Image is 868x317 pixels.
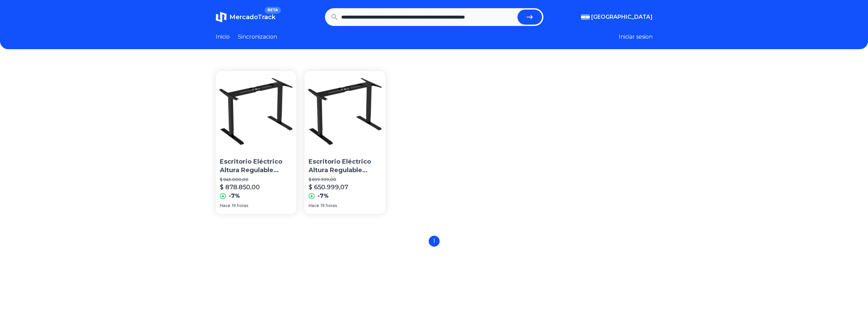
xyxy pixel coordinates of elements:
img: MercadoTrack [216,12,227,23]
span: 19 horas [232,203,248,208]
span: Hace [220,203,230,208]
p: $ 945.000,00 [220,177,293,182]
button: [GEOGRAPHIC_DATA] [581,13,653,21]
p: -7% [317,192,329,200]
p: Escritorio Eléctrico Altura Regulable Turboblender 2 Motores Color Negro [309,157,381,175]
span: BETA [265,7,281,14]
a: MercadoTrackBETA [216,12,275,23]
a: Escritorio Eléctrico Altura Regulable Turboblender 2 Motores Color NegroEscritorio Eléctrico Altu... [304,71,385,214]
p: $ 650.999,07 [309,182,348,192]
a: Inicio [216,33,230,41]
a: Sincronizacion [238,33,277,41]
button: Iniciar sesion [619,33,653,41]
img: Escritorio Eléctrico Altura Regulable Turboblender 2 Motores Color Negro [216,71,297,152]
a: Escritorio Eléctrico Altura Regulable Turboblender 2 Motores Color NegroEscritorio Eléctrico Altu... [216,71,297,214]
span: Hace [309,203,319,208]
p: $ 878.850,00 [220,182,260,192]
p: Escritorio Eléctrico Altura Regulable Turboblender 2 Motores Color Negro [220,157,293,175]
img: Escritorio Eléctrico Altura Regulable Turboblender 2 Motores Color Negro [304,71,385,152]
p: $ 699.999,00 [309,177,381,182]
span: [GEOGRAPHIC_DATA] [591,13,653,21]
span: MercadoTrack [229,13,275,21]
p: -7% [229,192,240,200]
img: Argentina [581,14,590,20]
span: 19 horas [321,203,337,208]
